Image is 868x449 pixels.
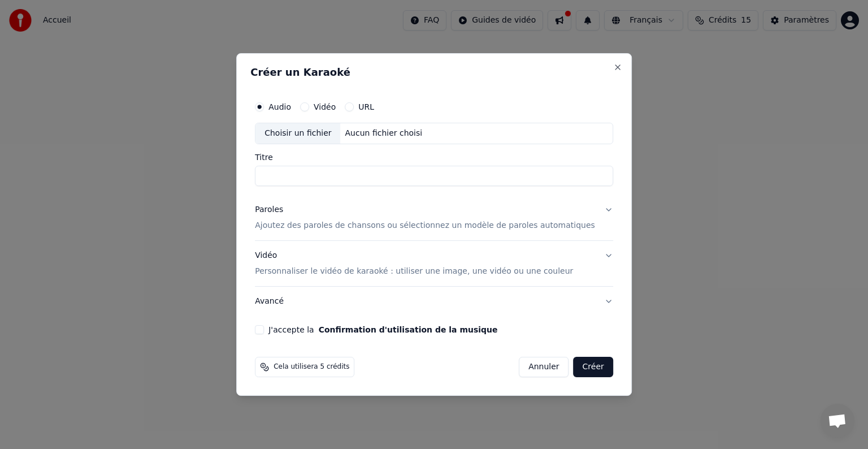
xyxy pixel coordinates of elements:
span: Cela utilisera 5 crédits [274,362,349,372]
p: Personnaliser le vidéo de karaoké : utiliser une image, une vidéo ou une couleur [255,266,573,277]
div: Choisir un fichier [255,123,340,144]
button: J'accepte la [319,326,498,334]
button: Avancé [255,287,613,316]
button: ParolesAjoutez des paroles de chansons ou sélectionnez un modèle de paroles automatiques [255,195,613,240]
label: J'accepte la [268,326,497,334]
p: Ajoutez des paroles de chansons ou sélectionnez un modèle de paroles automatiques [255,220,595,231]
button: Annuler [519,357,568,377]
button: VidéoPersonnaliser le vidéo de karaoké : utiliser une image, une vidéo ou une couleur [255,241,613,286]
label: URL [358,103,374,111]
div: Vidéo [255,250,573,277]
label: Audio [268,103,291,111]
div: Aucun fichier choisi [341,128,427,139]
label: Titre [255,153,613,161]
button: Créer [574,357,613,377]
div: Paroles [255,204,283,215]
h2: Créer un Karaoké [250,67,618,77]
label: Vidéo [314,103,336,111]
